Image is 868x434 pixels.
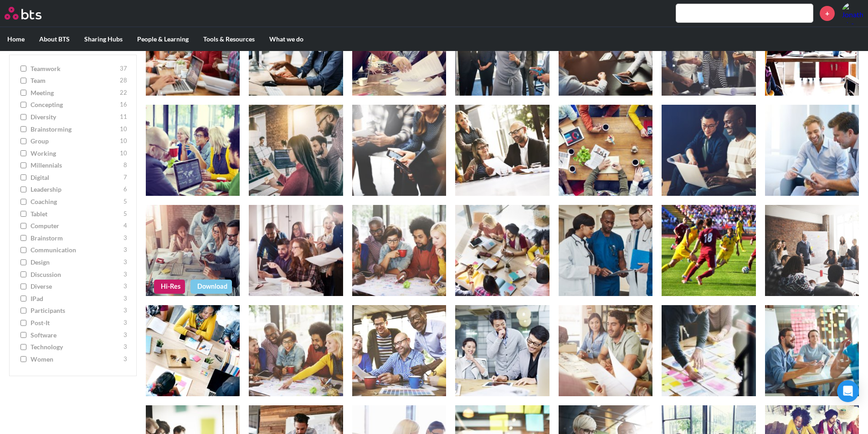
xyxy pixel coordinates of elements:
[21,211,26,217] input: tablet 5
[21,296,26,302] input: iPad 3
[123,306,127,316] span: 3
[21,114,26,120] input: diversity 11
[820,6,835,21] a: +
[21,247,26,254] input: communication 3
[21,260,26,266] input: design 3
[5,7,41,20] img: BTS Logo
[21,271,26,278] input: discussion 3
[154,280,185,293] a: Hi-Res
[31,234,121,243] span: brainstorm
[21,320,26,326] input: post-it 3
[21,163,26,169] input: millennials 8
[31,101,118,110] span: concepting
[32,27,77,51] label: About BTS
[21,332,26,338] input: software 3
[120,112,127,122] span: 11
[21,344,26,351] input: technology 3
[31,88,118,97] span: meeting
[21,356,26,363] input: women 3
[31,112,118,122] span: diversity
[120,137,127,146] span: 10
[77,27,130,51] label: Sharing Hubs
[21,199,26,205] input: coaching 5
[31,222,121,231] span: computer
[31,318,121,327] span: post-it
[120,125,127,134] span: 10
[196,27,262,51] label: Tools & Resources
[31,294,121,303] span: iPad
[123,209,127,219] span: 5
[21,150,26,157] input: working 10
[21,66,26,72] input: teamwork 37
[31,209,121,219] span: tablet
[123,246,127,255] span: 3
[31,125,118,134] span: brainstorming
[123,318,127,327] span: 3
[262,27,311,51] label: What we do
[123,185,127,194] span: 6
[120,149,127,158] span: 10
[190,280,232,293] a: Download
[31,355,121,364] span: women
[31,246,121,255] span: communication
[837,380,859,402] div: Open Intercom Messenger
[31,185,121,194] span: leadership
[123,331,127,340] span: 3
[123,198,127,207] span: 5
[21,174,26,181] input: digital 7
[21,90,26,96] input: meeting 22
[31,161,121,170] span: millennials
[120,88,127,97] span: 22
[31,149,118,158] span: working
[31,270,121,279] span: discussion
[123,270,127,279] span: 3
[21,223,26,230] input: computer 4
[31,282,121,291] span: diverse
[123,258,127,267] span: 3
[123,355,127,364] span: 3
[21,235,26,241] input: brainstorm 3
[31,137,118,146] span: group
[123,234,127,243] span: 3
[31,331,121,340] span: software
[123,343,127,352] span: 3
[120,64,127,73] span: 37
[21,284,26,290] input: diverse 3
[842,2,863,24] a: Profile
[123,161,127,170] span: 8
[21,308,26,314] input: participants 3
[123,294,127,303] span: 3
[21,102,26,108] input: concepting 16
[5,7,58,20] a: Go home
[21,78,26,84] input: team 28
[21,138,26,145] input: group 10
[120,101,127,110] span: 16
[31,64,118,73] span: teamwork
[123,222,127,231] span: 4
[120,77,127,86] span: 28
[31,306,121,316] span: participants
[130,27,196,51] label: People & Learning
[31,173,121,182] span: digital
[31,258,121,267] span: design
[21,126,26,133] input: brainstorming 10
[31,343,121,352] span: technology
[21,187,26,193] input: leadership 6
[31,198,121,207] span: coaching
[123,173,127,182] span: 7
[123,282,127,291] span: 3
[31,77,118,86] span: team
[842,2,863,24] img: Jonathan Chen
